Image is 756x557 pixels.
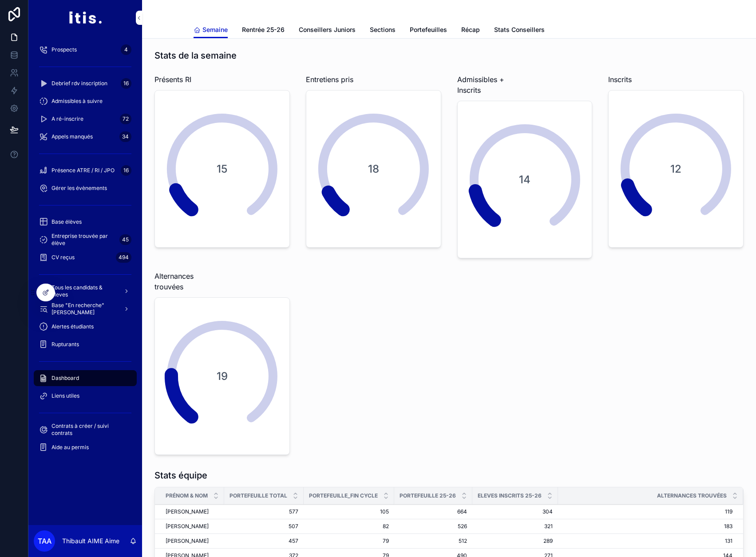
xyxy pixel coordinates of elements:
a: Base élèves [34,214,137,230]
span: Portefeuille total [230,492,287,499]
a: Entreprise trouvée par élève45 [34,232,137,248]
span: Admissibles + Inscrits [457,74,526,95]
span: Présents RI [154,74,191,85]
div: 16 [121,78,131,89]
span: Contrats à créer / suivi contrats [51,423,128,437]
span: 14 [495,173,555,187]
span: 15 [192,162,252,176]
a: Alertes étudiants [34,319,137,335]
span: Alternances trouvées [657,492,727,499]
span: Prénom & NOM [166,492,208,499]
h1: Stats équipe [154,469,207,482]
a: Admissibles à suivre [34,93,137,109]
span: 577 [230,508,298,515]
span: 18 [343,162,404,176]
a: Debrief rdv inscription16 [34,75,137,91]
span: Appels manqués [51,133,93,140]
span: Portefeuille_fin cycle [309,492,378,499]
span: Debrief rdv inscription [51,80,107,87]
a: Présence ATRE / RI / JPO16 [34,162,137,178]
div: 45 [119,234,131,245]
a: Contrats à créer / suivi contrats [34,422,137,438]
span: Rentrée 25-26 [242,25,285,34]
span: 12 [646,162,706,176]
a: Rentrée 25-26 [242,22,285,40]
a: Dashboard [34,370,137,386]
span: 526 [400,523,467,530]
a: Gérer les évènements [34,180,137,196]
span: Alertes étudiants [51,323,94,330]
h1: Stats de la semaine [154,49,237,62]
a: Appels manqués34 [34,129,137,145]
div: 494 [116,252,131,263]
span: Base élèves [51,218,82,225]
span: Récap [461,25,480,34]
span: 507 [230,523,298,530]
span: A ré-inscrire [51,115,83,122]
span: Entreprise trouvée par élève [51,233,116,247]
span: Rupturants [51,341,79,348]
img: App logo [68,11,102,25]
a: Liens utiles [34,388,137,404]
span: Tous les candidats & eleves [51,284,116,298]
span: Eleves inscrits 25-26 [478,492,542,499]
span: Inscrits [608,74,632,85]
span: TAA [38,536,51,546]
span: Portefeuilles [410,25,447,34]
a: Conseillers Juniors [299,22,356,40]
span: Prospects [51,46,77,53]
span: 82 [309,523,389,530]
a: Aide au permis [34,439,137,455]
a: Prospects4 [34,42,137,58]
span: Stats Conseillers [494,25,545,34]
span: 105 [309,508,389,515]
span: Conseillers Juniors [299,25,356,34]
span: Base "En recherche" [PERSON_NAME] [51,302,116,316]
div: scrollable content [28,36,142,467]
span: 19 [192,369,252,383]
span: Présence ATRE / RI / JPO [51,167,115,174]
span: 79 [309,537,389,545]
div: 72 [120,114,131,124]
a: Base "En recherche" [PERSON_NAME] [34,301,137,317]
span: 119 [558,508,732,515]
a: A ré-inscrire72 [34,111,137,127]
span: Dashboard [51,375,79,382]
a: Portefeuilles [410,22,447,40]
span: Sections [370,25,396,34]
a: Semaine [194,22,228,39]
span: Semaine [202,25,228,34]
span: 289 [478,537,553,545]
span: Alternances trouvées [154,271,223,292]
span: [PERSON_NAME] [166,508,209,515]
a: Sections [370,22,396,40]
div: 4 [121,44,131,55]
div: 34 [119,131,131,142]
a: CV reçus494 [34,249,137,265]
span: [PERSON_NAME] [166,537,209,545]
span: [PERSON_NAME] [166,523,209,530]
span: 512 [400,537,467,545]
div: 16 [121,165,131,176]
span: 183 [558,523,732,530]
a: Tous les candidats & eleves [34,283,137,299]
span: Portefeuille 25-26 [400,492,456,499]
span: Admissibles à suivre [51,98,103,105]
p: Thibault AIME Aime [62,537,119,545]
span: Entretiens pris [306,74,353,85]
a: Rupturants [34,336,137,352]
a: Stats Conseillers [494,22,545,40]
span: 321 [478,523,553,530]
span: Gérer les évènements [51,185,107,192]
span: 131 [558,537,732,545]
span: 664 [400,508,467,515]
span: Liens utiles [51,392,79,399]
span: 457 [230,537,298,545]
span: Aide au permis [51,444,89,451]
span: 304 [478,508,553,515]
span: CV reçus [51,254,75,261]
a: Récap [461,22,480,40]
